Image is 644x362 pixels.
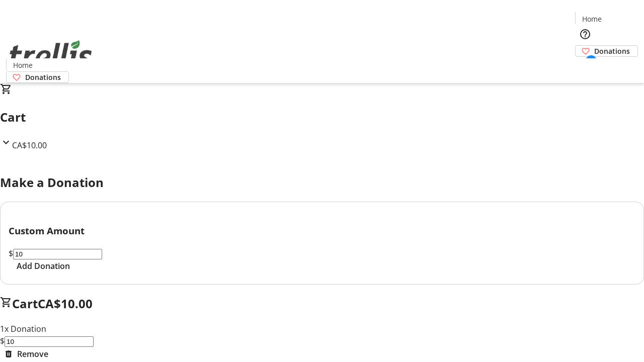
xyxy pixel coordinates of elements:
a: Home [576,14,608,24]
input: Donation Amount [13,249,102,259]
img: Orient E2E Organization q9zma5UAMd's Logo [6,29,96,79]
span: Remove [17,348,48,360]
a: Home [7,60,39,70]
span: Home [13,60,33,70]
span: Donations [594,46,630,56]
a: Donations [6,71,69,83]
span: CA$10.00 [38,295,93,312]
button: Help [575,24,595,44]
input: Donation Amount [5,336,94,347]
span: Home [582,14,602,24]
button: Add Donation [9,260,78,272]
span: $ [9,248,13,259]
a: Donations [575,45,638,57]
h3: Custom Amount [9,224,635,238]
button: Cart [575,57,595,77]
span: Donations [25,72,61,82]
span: CA$10.00 [12,140,47,151]
span: Add Donation [17,260,70,272]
